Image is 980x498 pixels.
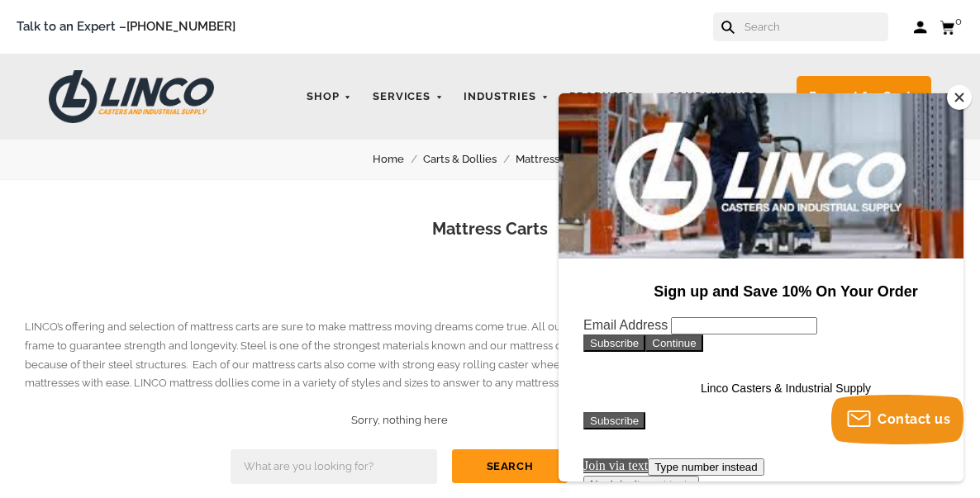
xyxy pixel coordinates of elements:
[25,319,87,336] input: Subscribe
[947,85,972,110] button: Close
[231,449,437,484] input: What are you looking for?
[940,17,963,37] a: 0
[87,241,144,258] button: Continue
[913,19,927,36] a: Log in
[743,12,888,41] input: Search
[126,19,235,34] a: [PHONE_NUMBER]
[25,217,955,241] h1: Mattress Carts
[455,81,557,113] a: Industries
[955,15,962,27] span: 0
[25,318,773,393] p: LINCO’s offering and selection of mattress carts are sure to make mattress moving dreams come tru...
[831,395,963,444] button: Contact us
[25,225,109,239] label: Email Address
[298,81,360,113] a: Shop
[561,81,655,113] a: Products
[423,150,516,168] a: Carts & Dollies
[95,190,359,206] strong: Sign up and Save 10% On Your Order
[797,76,931,118] a: Request for Quote
[49,70,214,123] img: LINCO CASTERS & INDUSTRIAL SUPPLY
[25,413,773,429] h2: Sorry, nothing here
[25,382,140,400] button: No, I don't want texts
[142,288,312,301] span: Linco Casters & Industrial Supply
[25,365,89,380] a: Join via text
[878,411,950,427] span: Contact us
[17,17,235,37] span: Talk to an Expert –
[373,150,423,168] a: Home
[452,449,568,483] button: Search
[89,365,205,382] button: Type number instead
[516,150,607,168] a: Mattress Carts
[25,241,87,258] input: Subscribe
[364,81,452,113] a: Services
[659,81,780,113] a: Company Info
